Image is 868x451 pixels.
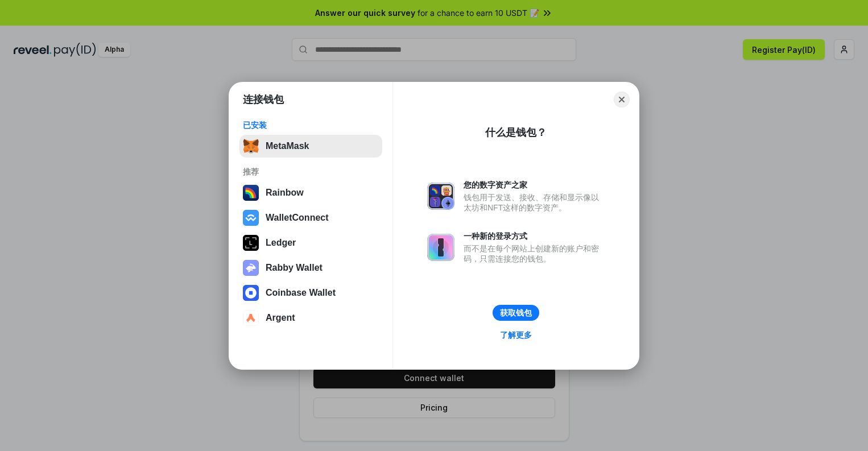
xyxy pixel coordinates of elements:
div: 钱包用于发送、接收、存储和显示像以太坊和NFT这样的数字资产。 [464,192,605,213]
button: WalletConnect [239,206,382,229]
div: Rainbow [266,188,304,198]
img: svg+xml,%3Csvg%20xmlns%3D%22http%3A%2F%2Fwww.w3.org%2F2000%2Fsvg%22%20fill%3D%22none%22%20viewBox... [427,234,454,261]
button: Coinbase Wallet [239,282,382,304]
img: svg+xml,%3Csvg%20width%3D%2228%22%20height%3D%2228%22%20viewBox%3D%220%200%2028%2028%22%20fill%3D... [243,285,259,301]
h1: 连接钱包 [243,93,284,106]
img: svg+xml,%3Csvg%20xmlns%3D%22http%3A%2F%2Fwww.w3.org%2F2000%2Fsvg%22%20fill%3D%22none%22%20viewBox... [243,260,259,276]
img: svg+xml,%3Csvg%20xmlns%3D%22http%3A%2F%2Fwww.w3.org%2F2000%2Fsvg%22%20fill%3D%22none%22%20viewBox... [427,183,454,210]
img: svg+xml,%3Csvg%20width%3D%22120%22%20height%3D%22120%22%20viewBox%3D%220%200%20120%20120%22%20fil... [243,185,259,201]
button: Argent [239,307,382,329]
div: Coinbase Wallet [266,288,336,298]
img: svg+xml,%3Csvg%20fill%3D%22none%22%20height%3D%2233%22%20viewBox%3D%220%200%2035%2033%22%20width%... [243,138,259,154]
button: Rabby Wallet [239,256,382,279]
img: svg+xml,%3Csvg%20xmlns%3D%22http%3A%2F%2Fwww.w3.org%2F2000%2Fsvg%22%20width%3D%2228%22%20height%3... [243,235,259,251]
div: MetaMask [266,141,309,151]
img: svg+xml,%3Csvg%20width%3D%2228%22%20height%3D%2228%22%20viewBox%3D%220%200%2028%2028%22%20fill%3D... [243,310,259,326]
div: Rabby Wallet [266,263,323,273]
button: Close [614,92,630,107]
button: Ledger [239,231,382,254]
a: 了解更多 [493,328,539,342]
div: Argent [266,313,295,323]
button: MetaMask [239,135,382,158]
div: 您的数字资产之家 [464,180,605,190]
div: 推荐 [243,167,379,177]
div: 一种新的登录方式 [464,231,605,241]
button: 获取钱包 [493,305,539,321]
img: svg+xml,%3Csvg%20width%3D%2228%22%20height%3D%2228%22%20viewBox%3D%220%200%2028%2028%22%20fill%3D... [243,210,259,226]
div: 获取钱包 [500,308,532,318]
div: WalletConnect [266,213,329,223]
button: Rainbow [239,181,382,204]
div: 而不是在每个网站上创建新的账户和密码，只需连接您的钱包。 [464,243,605,264]
div: 已安装 [243,120,379,130]
div: Ledger [266,238,296,248]
div: 什么是钱包？ [485,126,547,139]
div: 了解更多 [500,330,532,340]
